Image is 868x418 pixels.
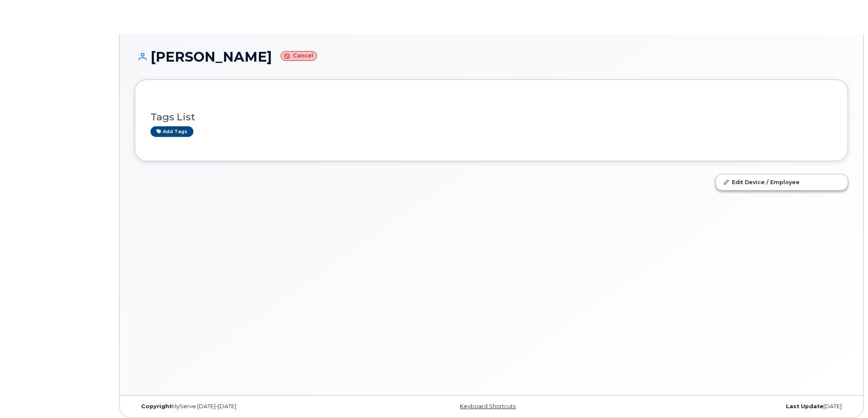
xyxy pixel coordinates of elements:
[786,403,823,409] strong: Last Update
[610,403,848,410] div: [DATE]
[135,403,372,410] div: MyServe [DATE]–[DATE]
[281,51,317,61] small: Cancel
[716,174,848,190] a: Edit Device / Employee
[460,403,516,409] a: Keyboard Shortcuts
[150,112,832,122] h3: Tags List
[135,49,848,64] h1: [PERSON_NAME]
[141,403,172,409] strong: Copyright
[150,126,193,137] a: Add tags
